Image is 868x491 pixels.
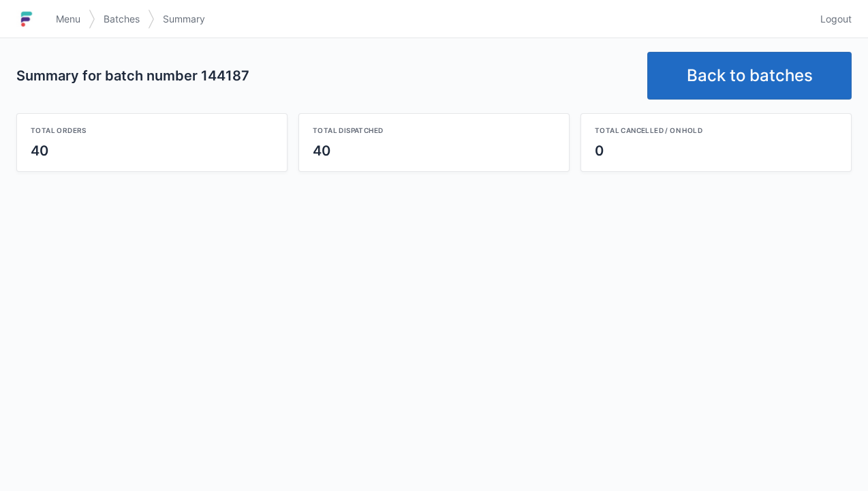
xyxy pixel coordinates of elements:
img: svg> [89,3,95,35]
a: Batches [95,7,148,31]
a: Logout [812,7,852,31]
a: Menu [48,7,89,31]
div: Total cancelled / on hold [595,125,837,136]
a: Back to batches [647,52,852,100]
h2: Summary for batch number 144187 [16,66,636,85]
div: Total dispatched [313,125,555,136]
span: Logout [820,12,852,26]
div: 40 [313,141,555,160]
div: 40 [31,141,273,160]
img: svg> [148,3,155,35]
span: Summary [163,12,205,26]
span: Menu [56,12,80,26]
div: 0 [595,141,837,160]
a: Summary [155,7,213,31]
span: Batches [104,12,140,26]
div: Total orders [31,125,273,136]
img: logo-small.jpg [16,8,37,30]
